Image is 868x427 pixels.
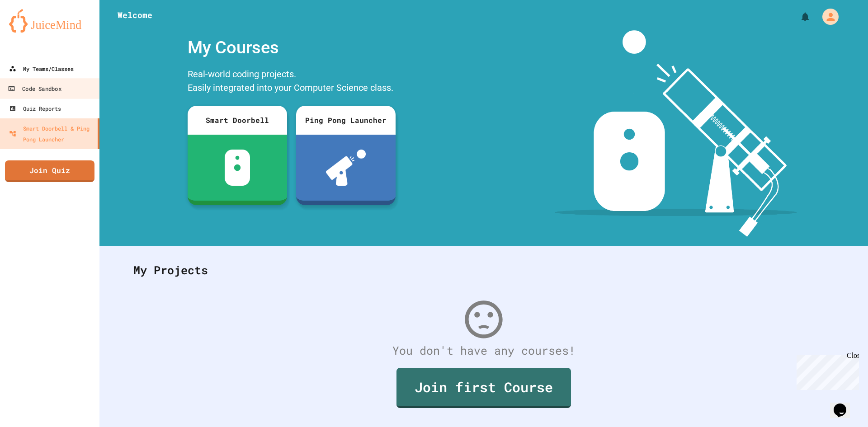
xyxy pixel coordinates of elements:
div: Quiz Reports [9,103,61,114]
img: banner-image-my-projects.png [555,30,797,237]
div: Ping Pong Launcher [296,106,396,135]
div: Smart Doorbell & Ping Pong Launcher [9,123,94,145]
div: Real-world coding projects. Easily integrated into your Computer Science class. [183,65,400,99]
div: My Courses [183,30,400,65]
div: My Notifications [783,9,813,24]
a: Join first Course [396,368,571,408]
iframe: chat widget [793,352,859,390]
div: Code Sandbox [8,83,61,94]
img: logo-orange.svg [9,9,90,33]
div: You don't have any courses! [124,342,843,359]
div: Chat with us now!Close [4,4,62,57]
div: My Account [813,6,841,27]
img: sdb-white.svg [225,150,250,186]
img: ppl-with-ball.png [326,150,366,186]
iframe: chat widget [830,391,859,418]
a: Join Quiz [5,160,94,182]
div: My Teams/Classes [9,63,74,74]
div: Smart Doorbell [188,106,287,135]
div: My Projects [124,253,843,288]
